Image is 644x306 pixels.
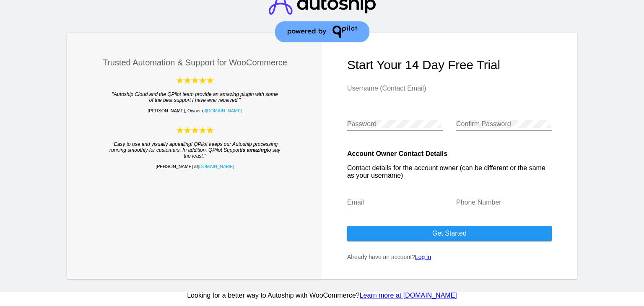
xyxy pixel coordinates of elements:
p: Contact details for the account owner (can be different or the same as your username) [347,164,552,179]
blockquote: "Autoship Cloud and the QPilot team provide an amazing plugin with some of the best support I hav... [109,91,280,103]
h3: Trusted Automation & Support for WooCommerce [93,58,297,67]
input: Phone Number [456,199,552,206]
button: Get started [347,226,552,241]
blockquote: "Easy to use and visually appealing! QPilot keeps our Autoship processing running smoothly for cu... [109,141,280,159]
strong: is amazing [241,147,267,153]
h1: Start your 14 day free trial [347,58,552,72]
img: Autoship Cloud powered by QPilot [176,76,214,85]
strong: Account Owner Contact Details [347,150,447,157]
a: [DOMAIN_NAME] [206,108,242,113]
p: [PERSON_NAME], Owner of [93,108,297,113]
img: Autoship Cloud powered by QPilot [176,126,214,135]
a: [DOMAIN_NAME] [198,164,234,169]
p: [PERSON_NAME] at [93,164,297,169]
span: Get started [432,230,467,237]
p: Looking for a better way to Autoship with WooCommerce? [66,292,579,299]
a: Learn more at [DOMAIN_NAME] [360,292,457,299]
input: Email [347,199,443,206]
a: Log in [415,254,431,260]
input: Username (Contact Email) [347,85,552,92]
p: Already have an account? [347,254,552,260]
